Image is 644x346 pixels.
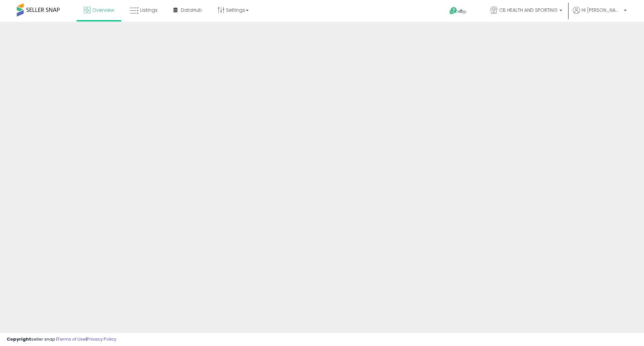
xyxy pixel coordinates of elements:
[140,7,158,13] span: Listings
[573,7,627,22] a: Hi [PERSON_NAME]
[458,9,467,14] span: Help
[499,7,557,13] span: CB HEALTH AND SPORTING
[181,7,202,13] span: DataHub
[444,2,480,22] a: Help
[92,7,114,13] span: Overview
[449,7,458,15] i: Get Help
[582,7,622,13] span: Hi [PERSON_NAME]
